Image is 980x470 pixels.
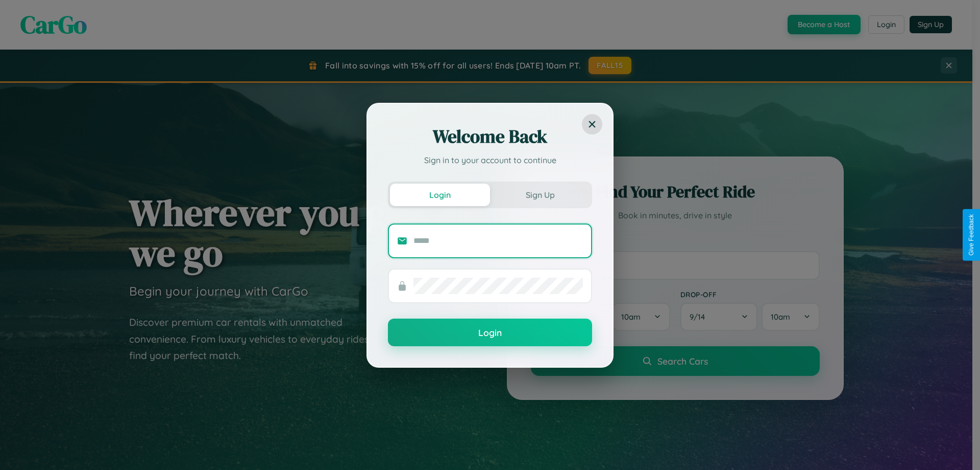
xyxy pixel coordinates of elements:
[388,319,592,346] button: Login
[388,154,592,166] p: Sign in to your account to continue
[490,184,590,206] button: Sign Up
[968,214,975,256] div: Give Feedback
[390,184,490,206] button: Login
[388,124,592,149] h2: Welcome Back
